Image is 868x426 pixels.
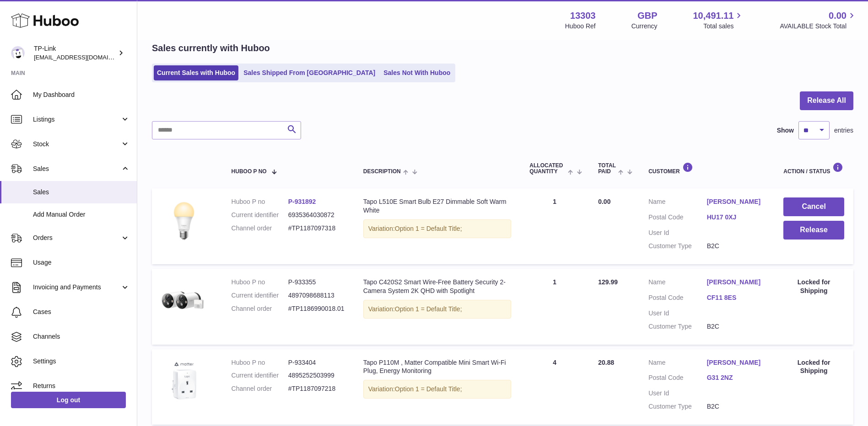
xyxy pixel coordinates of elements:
[34,44,116,62] div: TP-Link
[631,22,658,31] div: Currency
[395,385,462,393] span: Option 1 = Default Title;
[529,163,565,175] span: ALLOCATED Quantity
[707,373,766,382] a: G31 2NZ
[648,213,707,224] dt: Postal Code
[598,163,616,175] span: Total paid
[33,332,130,341] span: Channels
[520,349,589,425] td: 4
[598,198,610,205] span: 0.00
[161,278,207,324] img: 420s2-hub_large_20220825035449h-_1.jpg
[11,46,25,60] img: gaby.chen@tp-link.com
[834,126,853,135] span: entries
[288,384,345,393] dd: #TP1187097218
[783,197,844,216] button: Cancel
[288,358,345,367] dd: P-933404
[33,115,120,124] span: Listings
[33,188,130,197] span: Sales
[829,10,846,22] span: 0.00
[693,10,744,31] a: 10,491.11 Total sales
[648,309,707,318] dt: User Id
[288,291,345,300] dd: 4897098688113
[33,357,130,366] span: Settings
[161,358,207,404] img: 1_large_20230828061022d.jpg
[648,402,707,411] dt: Customer Type
[232,371,288,380] dt: Current identifier
[363,169,401,175] span: Description
[288,224,345,233] dd: #TP1187097318
[363,300,512,319] div: Variation:
[232,211,288,219] dt: Current identifier
[693,10,733,22] span: 10,491.11
[648,389,707,398] dt: User Id
[648,197,707,208] dt: Name
[395,225,462,232] span: Option 1 = Default Title;
[33,140,120,149] span: Stock
[395,305,462,313] span: Option 1 = Default Title;
[648,242,707,250] dt: Customer Type
[707,293,766,302] a: CF11 8ES
[33,308,130,316] span: Cases
[648,229,707,237] dt: User Id
[154,65,238,80] a: Current Sales with Huboo
[780,10,857,31] a: 0.00 AVAILABLE Stock Total
[648,278,707,289] dt: Name
[363,197,512,215] div: Tapo L510E Smart Bulb E27 Dimmable Soft Warm White
[33,382,130,390] span: Returns
[380,65,453,80] a: Sales Not With Huboo
[598,359,614,366] span: 20.88
[520,188,589,264] td: 1
[648,293,707,304] dt: Postal Code
[707,197,766,206] a: [PERSON_NAME]
[780,22,857,31] span: AVAILABLE Stock Total
[707,242,766,250] dd: B2C
[288,211,345,219] dd: 6935364030872
[703,22,744,31] span: Total sales
[565,22,596,31] div: Huboo Ref
[520,269,589,345] td: 1
[783,162,844,175] div: Action / Status
[783,221,844,240] button: Release
[707,402,766,411] dd: B2C
[232,304,288,313] dt: Channel order
[707,322,766,331] dd: B2C
[33,210,130,219] span: Add Manual Order
[232,291,288,300] dt: Current identifier
[783,278,844,295] div: Locked for Shipping
[648,162,765,175] div: Customer
[33,234,120,242] span: Orders
[34,53,135,61] span: [EMAIL_ADDRESS][DOMAIN_NAME]
[11,392,126,408] a: Log out
[33,165,120,173] span: Sales
[232,197,288,206] dt: Huboo P no
[33,258,130,267] span: Usage
[232,358,288,367] dt: Huboo P no
[363,358,512,376] div: Tapo P110M , Matter Compatible Mini Smart Wi-Fi Plug, Energy Monitoring
[288,371,345,380] dd: 4895252503999
[363,278,512,295] div: Tapo C420S2 Smart Wire-Free Battery Security 2-Camera System 2K QHD with Spotlight
[363,219,512,238] div: Variation:
[800,91,853,110] button: Release All
[363,380,512,399] div: Variation:
[288,198,316,205] a: P-931892
[570,10,596,22] strong: 13303
[648,322,707,331] dt: Customer Type
[783,358,844,376] div: Locked for Shipping
[232,384,288,393] dt: Channel order
[232,169,267,175] span: Huboo P no
[288,278,345,287] dd: P-933355
[288,304,345,313] dd: #TP1186990018.01
[707,278,766,287] a: [PERSON_NAME]
[33,91,130,99] span: My Dashboard
[232,224,288,233] dt: Channel order
[707,358,766,367] a: [PERSON_NAME]
[648,358,707,369] dt: Name
[637,10,657,22] strong: GBP
[777,126,794,135] label: Show
[598,278,618,286] span: 129.99
[240,65,378,80] a: Sales Shipped From [GEOGRAPHIC_DATA]
[33,283,120,292] span: Invoicing and Payments
[232,278,288,287] dt: Huboo P no
[161,197,207,243] img: L510E-Overview-01_large_1586306767589j.png
[648,373,707,384] dt: Postal Code
[152,42,270,54] h2: Sales currently with Huboo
